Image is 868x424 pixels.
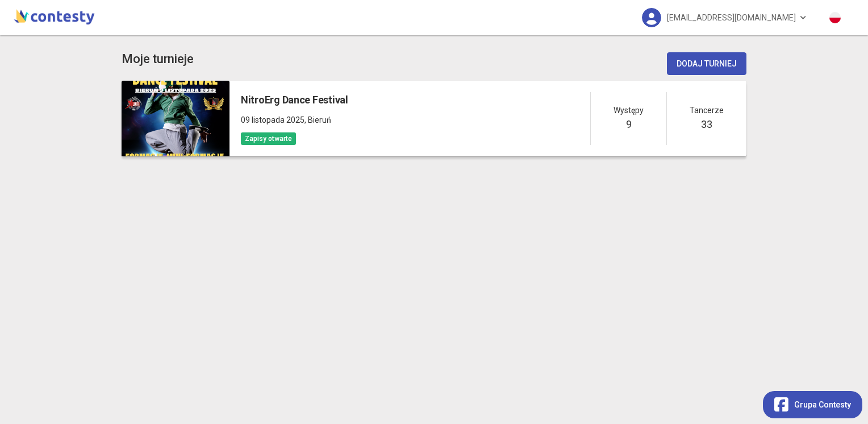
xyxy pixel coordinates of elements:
[626,117,632,132] h5: 9
[667,6,796,30] span: [EMAIL_ADDRESS][DOMAIN_NAME]
[241,132,296,145] span: Zapisy otwarte
[122,49,194,69] app-title: competition-list.title
[241,92,348,108] h5: NitroErg Dance Festival
[304,115,331,124] span: , Bieruń
[667,52,746,75] button: Dodaj turniej
[701,117,712,132] h5: 33
[614,104,644,117] span: Występy
[122,49,194,69] h3: Moje turnieje
[794,398,851,411] span: Grupa Contesty
[690,104,724,117] span: Tancerze
[241,115,304,124] span: 09 listopada 2025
